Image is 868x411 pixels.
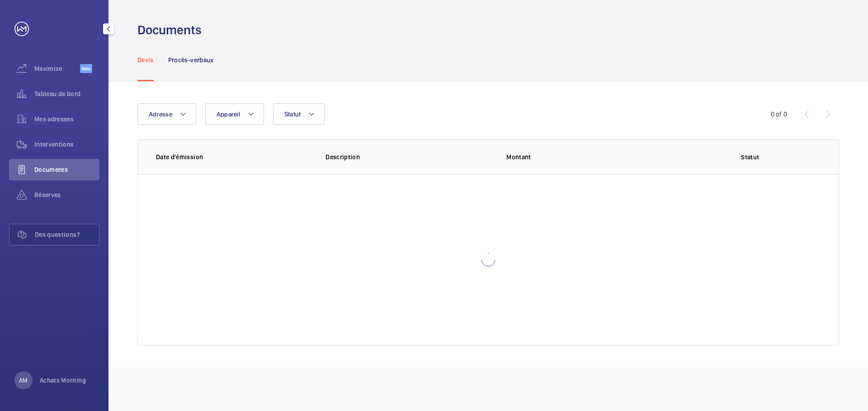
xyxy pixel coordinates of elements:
p: Description [325,152,492,162]
h1: Documents [137,22,202,38]
p: Devis [137,55,154,65]
span: Appareil [217,111,240,118]
p: Statut [680,152,821,162]
p: AM [19,376,28,385]
button: Statut [273,103,325,125]
span: Interventions [34,140,99,149]
span: Documents [34,165,99,174]
p: Date d'émission [156,152,311,162]
div: 0 of 0 [771,110,787,119]
button: Adresse [137,103,196,125]
p: Montant [506,152,665,162]
span: Des questions? [35,230,99,239]
span: Beta [80,64,92,73]
span: Mes adresses [34,115,99,124]
span: Adresse [149,111,172,118]
span: Maximize [34,64,80,73]
span: Tableau de bord [34,89,99,98]
span: Statut [284,111,301,118]
button: Appareil [205,103,264,125]
span: Réserves [34,190,99,199]
p: Procès-verbaux [168,55,214,65]
p: Achats Morning [40,376,86,385]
